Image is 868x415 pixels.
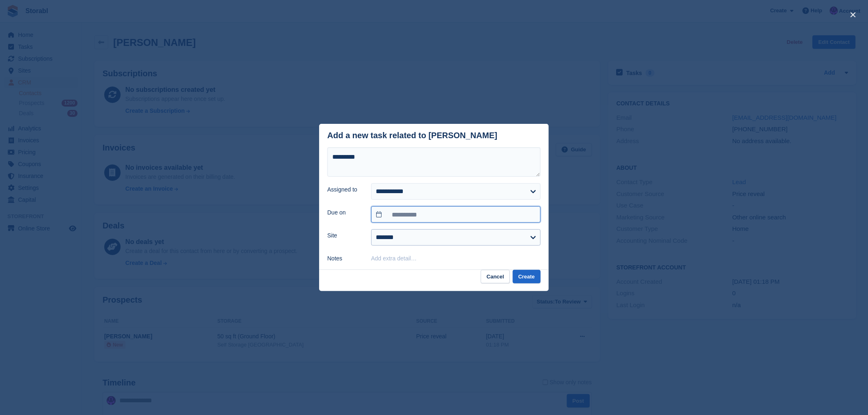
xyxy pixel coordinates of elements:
[513,270,541,283] button: Create
[371,255,417,262] button: Add extra detail…
[327,185,361,194] label: Assigned to
[327,254,361,263] label: Notes
[327,208,361,217] label: Due on
[847,8,860,21] button: close
[327,231,361,240] label: Site
[327,131,498,140] div: Add a new task related to [PERSON_NAME]
[481,270,510,283] button: Cancel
